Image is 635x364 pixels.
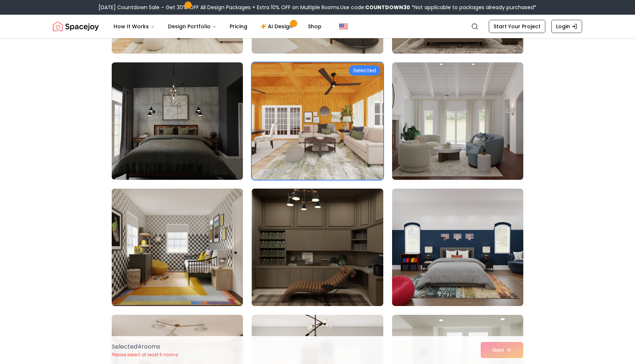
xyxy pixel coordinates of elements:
nav: Global [53,15,582,38]
img: Spacejoy Logo [53,19,99,34]
a: AI Design [255,19,301,34]
a: Shop [302,19,327,34]
button: How It Works [108,19,161,34]
button: Design Portfolio [162,19,222,34]
span: *Not applicable to packages already purchased* [410,4,537,11]
img: Room room-31 [112,62,243,180]
div: [DATE] Countdown Sale – Get 30% OFF All Design Packages + Extra 10% OFF on Multiple Rooms. [98,4,537,11]
img: Room room-35 [248,186,386,309]
a: Spacejoy [53,19,99,34]
img: United States [339,22,348,31]
p: Selected 4 room s [112,342,178,351]
img: Room room-33 [392,62,523,180]
b: COUNTDOWN30 [365,4,410,11]
p: Please select at least 5 rooms [112,352,178,358]
nav: Main [108,19,327,34]
img: Room room-32 [252,62,383,180]
img: Room room-34 [112,189,243,306]
img: Room room-36 [392,189,523,306]
a: Login [551,20,582,33]
a: Start Your Project [489,20,545,33]
span: Use code: [340,4,410,11]
div: Selected [349,65,380,76]
a: Pricing [224,19,253,34]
